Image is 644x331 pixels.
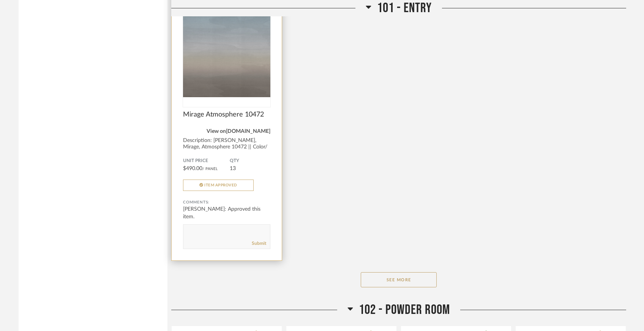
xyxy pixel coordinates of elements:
[183,110,270,119] span: Mirage Atmosphere 10472
[183,166,202,171] span: $490.00
[183,137,270,157] div: Description: [PERSON_NAME], Mirage, Atmosphere 10472 || Color/ Finish: ...
[183,6,270,101] div: 0
[183,158,230,164] span: Unit Price
[183,205,270,221] div: [PERSON_NAME]: Approved this item.
[361,272,437,287] button: See More
[230,158,270,164] span: QTY
[183,199,270,206] div: Comments:
[226,129,270,134] a: [DOMAIN_NAME]
[252,240,266,247] a: Submit
[183,180,254,191] button: Item Approved
[207,129,226,134] span: View on
[202,167,218,171] span: / Panel
[204,183,237,187] span: Item Approved
[359,302,450,318] span: 102 - Powder Room
[183,6,270,101] img: undefined
[230,166,236,171] span: 13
